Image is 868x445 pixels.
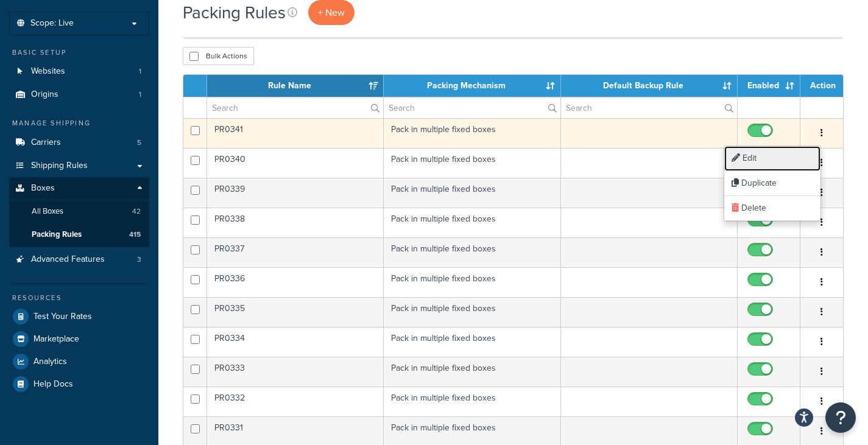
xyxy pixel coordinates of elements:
a: Boxes [9,177,149,200]
span: Websites [31,66,65,77]
span: + New [318,5,345,19]
span: Marketplace [34,334,79,345]
div: Manage Shipping [9,118,149,128]
span: Packing Rules [32,230,82,240]
li: Origins [9,83,149,106]
td: PR0335 [207,297,384,327]
a: Advanced Features 3 [9,248,149,271]
td: PR0341 [207,118,384,148]
span: 415 [129,230,141,240]
li: All Boxes [9,200,149,223]
span: 1 [139,89,141,100]
span: 42 [132,206,141,217]
td: PR0334 [207,327,384,357]
input: Search [561,97,737,118]
span: Shipping Rules [31,161,88,171]
a: Marketplace [9,328,149,350]
td: PR0336 [207,267,384,297]
td: PR0337 [207,237,384,267]
a: Origins 1 [9,83,149,106]
a: Edit [724,146,820,171]
span: Help Docs [34,379,73,390]
span: 1 [139,66,141,77]
td: Pack in multiple fixed boxes [384,327,560,357]
td: PR0339 [207,178,384,208]
span: Boxes [31,183,55,194]
span: Test Your Rates [34,312,92,322]
li: Packing Rules [9,223,149,246]
th: Default Backup Rule: activate to sort column ascending [561,75,738,97]
a: All Boxes 42 [9,200,149,223]
a: Duplicate [724,171,820,196]
td: Pack in multiple fixed boxes [384,118,560,148]
th: Packing Mechanism: activate to sort column ascending [384,75,560,97]
span: 3 [137,254,141,265]
td: PR0338 [207,208,384,237]
td: PR0340 [207,148,384,178]
span: Analytics [34,357,67,367]
td: PR0332 [207,387,384,416]
th: Action [800,75,843,97]
td: Pack in multiple fixed boxes [384,297,560,327]
span: Scope: Live [30,18,74,29]
a: Test Your Rates [9,306,149,328]
td: Pack in multiple fixed boxes [384,357,560,387]
td: PR0333 [207,357,384,387]
td: Pack in multiple fixed boxes [384,267,560,297]
input: Search [207,97,383,118]
span: Advanced Features [31,254,105,265]
td: Pack in multiple fixed boxes [384,178,560,208]
li: Boxes [9,177,149,247]
a: Packing Rules 415 [9,223,149,246]
button: Open Resource Center [825,402,856,433]
li: Advanced Features [9,248,149,271]
span: Origins [31,89,58,100]
a: Analytics [9,351,149,373]
td: Pack in multiple fixed boxes [384,148,560,178]
a: Shipping Rules [9,155,149,177]
span: All Boxes [32,206,63,217]
td: Pack in multiple fixed boxes [384,387,560,416]
a: Delete [724,196,820,221]
input: Search [384,97,560,118]
div: Basic Setup [9,47,149,58]
button: Bulk Actions [183,47,254,65]
td: Pack in multiple fixed boxes [384,208,560,237]
li: Carriers [9,131,149,154]
div: Resources [9,293,149,303]
span: Carriers [31,138,61,148]
a: Websites 1 [9,60,149,83]
a: Carriers 5 [9,131,149,154]
th: Enabled: activate to sort column ascending [738,75,800,97]
a: Help Docs [9,373,149,395]
td: Pack in multiple fixed boxes [384,237,560,267]
th: Rule Name: activate to sort column ascending [207,75,384,97]
h1: Packing Rules [183,1,286,24]
li: Websites [9,60,149,83]
span: 5 [137,138,141,148]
